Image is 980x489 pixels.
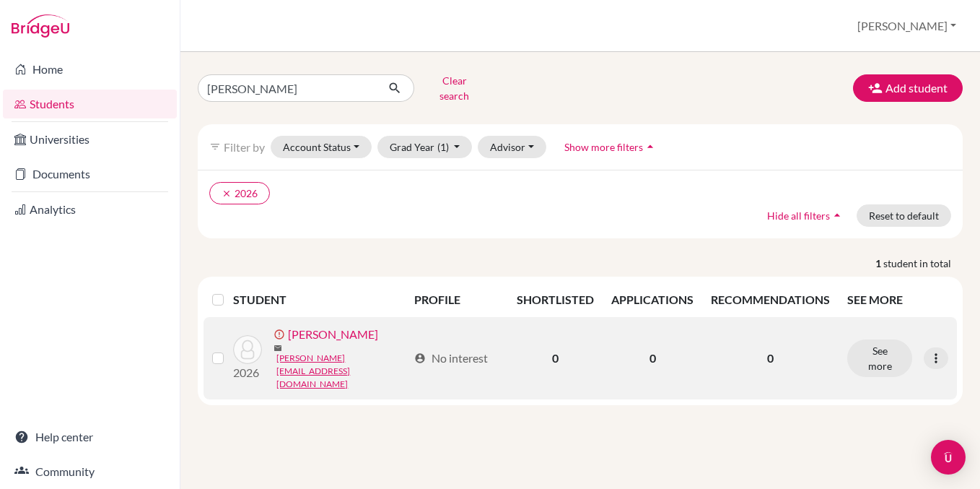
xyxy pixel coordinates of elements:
[830,208,844,222] i: arrow_drop_up
[271,136,372,158] button: Account Status
[3,195,177,224] a: Analytics
[853,74,963,102] button: Add student
[233,282,405,317] th: STUDENT
[478,136,546,158] button: Advisor
[224,140,265,154] span: Filter by
[276,352,407,391] a: [PERSON_NAME][EMAIL_ADDRESS][DOMAIN_NAME]
[437,141,449,153] span: (1)
[198,74,377,102] input: Find student by name...
[222,189,232,199] i: clear
[3,90,177,118] a: Students
[414,69,494,107] button: Clear search
[564,141,643,153] span: Show more filters
[755,204,857,227] button: Hide all filtersarrow_drop_up
[274,329,288,340] span: error_outline
[847,339,912,377] button: See more
[643,139,657,154] i: arrow_drop_up
[702,282,839,317] th: RECOMMENDATIONS
[3,160,177,189] a: Documents
[3,457,177,486] a: Community
[767,209,830,222] span: Hide all filters
[377,136,473,158] button: Grad Year(1)
[274,344,282,352] span: mail
[288,326,378,343] a: [PERSON_NAME]
[233,364,262,381] p: 2026
[209,182,270,204] button: clear2026
[233,335,262,364] img: Nagy, Martin
[711,350,830,367] p: 0
[839,282,957,317] th: SEE MORE
[508,282,603,317] th: SHORTLISTED
[414,350,488,367] div: No interest
[552,136,670,158] button: Show more filtersarrow_drop_up
[603,282,702,317] th: APPLICATIONS
[508,317,603,399] td: 0
[414,352,426,364] span: account_circle
[857,204,951,227] button: Reset to default
[931,440,966,475] div: Open Intercom Messenger
[12,14,69,38] img: Bridge-U
[875,256,883,271] strong: 1
[3,55,177,84] a: Home
[3,125,177,154] a: Universities
[883,256,963,271] span: student in total
[603,317,702,399] td: 0
[3,423,177,451] a: Help center
[209,141,221,152] i: filter_list
[406,282,508,317] th: PROFILE
[851,12,963,40] button: [PERSON_NAME]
